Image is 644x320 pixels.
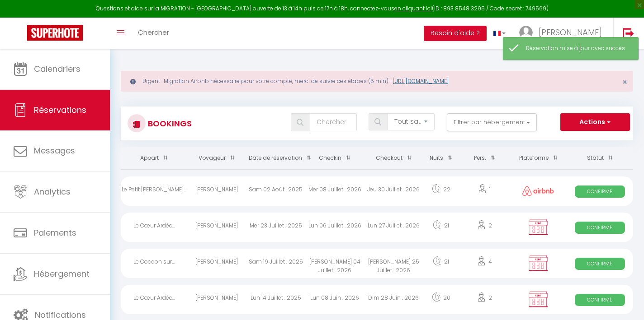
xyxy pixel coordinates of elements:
[121,147,187,169] th: Sort by rentals
[246,147,305,169] th: Sort by booking date
[138,28,169,37] span: Chercher
[512,18,613,49] a: ... [PERSON_NAME]
[560,113,630,131] button: Actions
[121,71,633,92] div: Urgent : Migration Airbnb nécessaire pour votre compte, merci de suivre ces étapes (5 min) -
[27,25,83,41] img: Super Booking
[34,268,90,279] span: Hébergement
[34,186,71,197] span: Analytics
[459,147,510,169] th: Sort by people
[7,4,34,31] button: Open LiveChat chat widget
[364,147,423,169] th: Sort by checkout
[622,76,627,88] span: ×
[34,63,80,74] span: Calendriers
[187,147,246,169] th: Sort by guest
[310,113,357,131] input: Chercher
[305,147,364,169] th: Sort by checkin
[519,26,533,39] img: ...
[34,145,75,156] span: Messages
[567,147,633,169] th: Sort by status
[393,77,449,85] a: [URL][DOMAIN_NAME]
[510,147,567,169] th: Sort by channel
[34,227,76,238] span: Paiements
[423,147,459,169] th: Sort by nights
[447,113,537,131] button: Filtrer par hébergement
[424,26,487,41] button: Besoin d'aide ?
[394,5,432,12] a: en cliquant ici
[526,44,629,53] div: Réservation mise à jour avec succès
[622,78,627,86] button: Close
[623,28,634,39] img: logout
[539,27,602,38] span: [PERSON_NAME]
[146,113,192,134] h3: Bookings
[34,104,86,116] span: Réservations
[131,18,176,49] a: Chercher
